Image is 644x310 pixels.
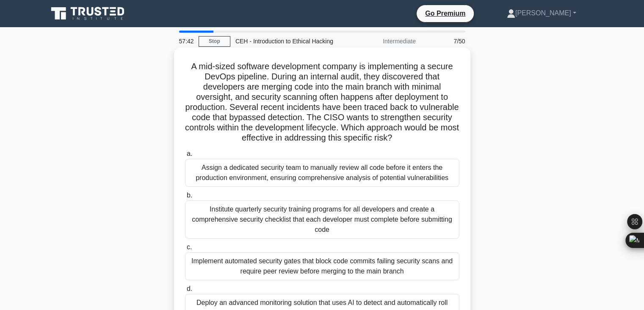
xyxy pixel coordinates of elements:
[347,33,421,50] div: Intermediate
[185,200,459,239] div: Institute quarterly security training programs for all developers and create a comprehensive secu...
[174,33,199,50] div: 57:42
[421,33,470,50] div: 7/50
[185,252,459,280] div: Implement automated security gates that block code commits failing security scans and require pee...
[420,8,470,19] a: Go Premium
[187,285,192,292] span: d.
[187,243,192,251] span: c.
[187,150,192,157] span: a.
[230,33,347,50] div: CEH - Introduction to Ethical Hacking
[184,61,460,144] h5: A mid-sized software development company is implementing a secure DevOps pipeline. During an inte...
[185,159,459,187] div: Assign a dedicated security team to manually review all code before it enters the production envi...
[187,192,192,199] span: b.
[486,5,597,22] a: [PERSON_NAME]
[199,36,230,47] a: Stop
